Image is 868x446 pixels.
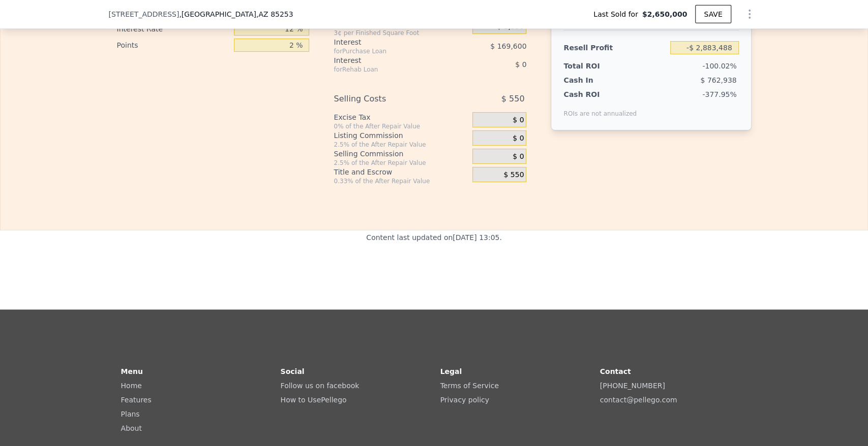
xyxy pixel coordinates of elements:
[334,112,468,122] div: Excise Tax
[503,170,524,180] span: $ 550
[117,21,230,37] div: Interest Rate
[281,367,305,375] strong: Social
[513,134,524,143] span: $ 0
[702,90,736,98] span: -377.95%
[334,55,447,65] div: Interest
[700,76,736,84] span: $ 762,938
[513,116,524,125] span: $ 0
[179,9,293,19] span: , [GEOGRAPHIC_DATA]
[600,382,665,390] a: [PHONE_NUMBER]
[334,29,468,37] div: 3¢ per Finished Square Foot
[334,167,468,177] div: Title and Escrow
[334,159,468,167] div: 2.5% of the After Repair Value
[515,60,526,68] span: $ 0
[281,382,360,390] a: Follow us on facebook
[490,42,526,50] span: $ 169,600
[121,396,152,404] a: Features
[334,90,447,108] div: Selling Costs
[440,367,462,375] strong: Legal
[121,410,140,418] a: Plans
[256,10,293,18] span: , AZ 85253
[440,382,499,390] a: Terms of Service
[121,382,142,390] a: Home
[600,367,631,375] strong: Contact
[593,9,642,19] span: Last Sold for
[563,75,627,85] div: Cash In
[281,396,347,404] a: How to UsePellego
[642,9,687,19] span: $2,650,000
[501,90,525,108] span: $ 550
[739,4,760,24] button: Show Options
[513,152,524,161] span: $ 0
[121,424,142,432] a: About
[334,122,468,130] div: 0% of the After Repair Value
[563,61,627,71] div: Total ROI
[563,99,637,118] div: ROIs are not annualized
[121,367,143,375] strong: Menu
[334,65,447,74] div: for Rehab Loan
[334,47,447,55] div: for Purchase Loan
[334,37,447,47] div: Interest
[563,89,637,99] div: Cash ROI
[695,5,731,23] button: SAVE
[117,37,230,53] div: Points
[600,396,677,404] a: contact@pellego.com
[109,9,179,19] span: [STREET_ADDRESS]
[334,149,468,159] div: Selling Commission
[334,177,468,185] div: 0.33% of the After Repair Value
[702,62,736,70] span: -100.02%
[334,130,468,141] div: Listing Commission
[563,39,666,57] div: Resell Profit
[366,230,502,289] div: Content last updated on [DATE] 13:05 .
[440,396,489,404] a: Privacy policy
[334,141,468,149] div: 2.5% of the After Repair Value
